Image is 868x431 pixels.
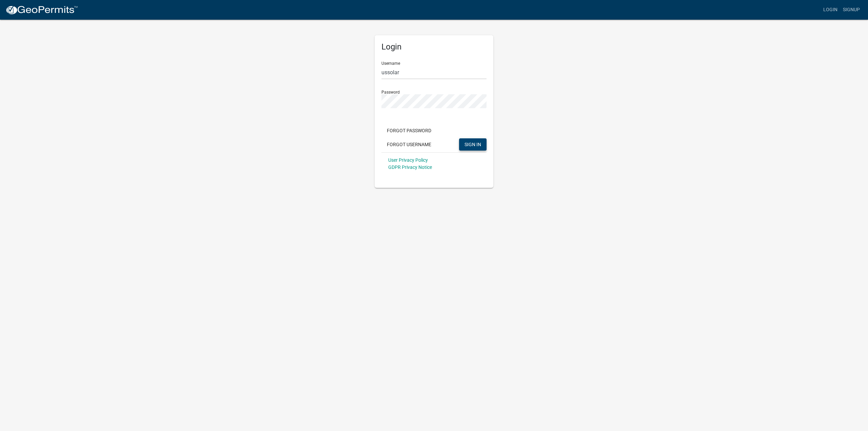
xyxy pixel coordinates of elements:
[388,157,428,163] a: User Privacy Policy
[840,3,863,16] a: Signup
[381,42,487,52] h5: Login
[388,164,432,170] a: GDPR Privacy Notice
[465,141,481,147] span: SIGN IN
[381,138,437,151] button: Forgot Username
[821,3,840,16] a: Login
[459,138,487,151] button: SIGN IN
[381,124,437,137] button: Forgot Password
